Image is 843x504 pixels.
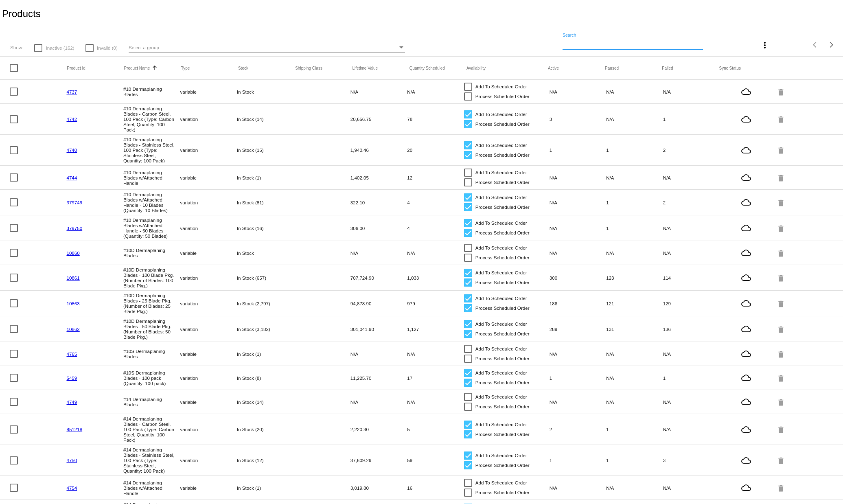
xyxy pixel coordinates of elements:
[720,173,772,182] mat-icon: cloud_queue
[350,114,407,124] mat-cell: 20,656.75
[720,197,772,207] mat-icon: cloud_queue
[129,45,159,50] span: Select a group
[475,82,527,92] span: Add To Scheduled Order
[563,40,703,47] input: Search
[606,299,663,308] mat-cell: 121
[407,114,464,124] mat-cell: 78
[663,114,720,124] mat-cell: 1
[123,291,180,316] mat-cell: #10D Dermaplaning Blades - 25 Blade Pkg. (Number of Blades: 25 Blade Pkg.)
[123,190,180,215] mat-cell: #10 Dermaplaning Blades w/Attached Handle - 10 Blades (Quantity: 10 Blades)
[475,429,530,439] span: Process Scheduled Order
[475,119,530,129] span: Process Scheduled Order
[350,224,407,233] mat-cell: 306.00
[123,478,180,498] mat-cell: #14 Dermaplaning Blades w/Attached Handle
[237,198,293,207] mat-cell: In Stock (81)
[606,324,663,334] mat-cell: 131
[407,248,464,258] mat-cell: N/A
[407,373,464,383] mat-cell: 17
[180,299,236,308] mat-cell: variation
[46,43,74,53] span: Inactive (162)
[350,248,407,258] mat-cell: N/A
[663,224,720,233] mat-cell: N/A
[123,445,180,476] mat-cell: #14 Dermaplaning Blades - Stainless Steel, 100 Pack (Type: Stainless Steel, Quantity: 100 Pack)
[180,87,236,96] mat-cell: variable
[777,85,786,98] mat-icon: delete
[66,200,82,205] a: 379749
[720,248,772,258] mat-icon: cloud_queue
[663,198,720,207] mat-cell: 2
[66,399,77,405] a: 4749
[777,454,786,467] mat-icon: delete
[475,392,527,402] span: Add To Scheduled Order
[548,66,559,70] button: Change sorting for TotalQuantityScheduledActive
[350,87,407,96] mat-cell: N/A
[180,273,236,283] mat-cell: variation
[760,40,770,50] mat-icon: more_vert
[663,324,720,334] mat-cell: 136
[720,145,772,155] mat-icon: cloud_queue
[777,423,786,436] mat-icon: delete
[550,273,606,283] mat-cell: 300
[475,303,530,313] span: Process Scheduled Order
[475,268,527,278] span: Add To Scheduled Order
[823,37,840,53] button: Next page
[350,324,407,334] mat-cell: 301,041.90
[66,147,77,153] a: 4740
[181,66,190,70] button: Change sorting for ProductType
[97,43,118,53] span: Invalid (0)
[663,299,720,308] mat-cell: 129
[663,456,720,465] mat-cell: 3
[123,346,180,361] mat-cell: #10S Dermaplaning Blades
[350,273,407,283] mat-cell: 707,724.90
[180,456,236,465] mat-cell: variation
[606,224,663,233] mat-cell: 1
[777,113,786,125] mat-icon: delete
[475,378,530,388] span: Process Scheduled Order
[663,248,720,258] mat-cell: N/A
[475,202,530,212] span: Process Scheduled Order
[550,248,606,258] mat-cell: N/A
[350,397,407,407] mat-cell: N/A
[720,298,772,308] mat-icon: cloud_queue
[350,483,407,493] mat-cell: 3,019.80
[66,116,77,122] a: 4742
[720,373,772,383] mat-icon: cloud_queue
[66,485,77,491] a: 4754
[475,319,527,329] span: Add To Scheduled Order
[663,373,720,383] mat-cell: 1
[475,344,527,354] span: Add To Scheduled Order
[720,425,772,434] mat-icon: cloud_queue
[237,324,293,334] mat-cell: In Stock (3,182)
[550,397,606,407] mat-cell: N/A
[237,373,293,383] mat-cell: In Stock (8)
[180,483,236,493] mat-cell: variable
[350,373,407,383] mat-cell: 11,225.70
[807,37,823,53] button: Previous page
[237,483,293,493] mat-cell: In Stock (1)
[66,89,77,94] a: 4737
[466,66,548,70] mat-header-cell: Availability
[407,87,464,96] mat-cell: N/A
[123,394,180,409] mat-cell: #14 Dermaplaning Blades
[777,348,786,360] mat-icon: delete
[66,226,82,231] a: 379750
[66,427,82,432] a: 851218
[123,316,180,342] mat-cell: #10D Dermaplaning Blades - 50 Blade Pkg. (Number of Blades: 50 Blade Pkg.)
[606,114,663,124] mat-cell: N/A
[407,456,464,465] mat-cell: 59
[350,349,407,359] mat-cell: N/A
[124,66,150,70] button: Change sorting for ProductName
[663,87,720,96] mat-cell: N/A
[550,425,606,434] mat-cell: 2
[663,483,720,493] mat-cell: N/A
[237,349,293,359] mat-cell: In Stock (1)
[66,301,79,306] a: 10863
[409,66,445,70] button: Change sorting for QuantityScheduled
[237,87,293,96] mat-cell: In Stock
[407,483,464,493] mat-cell: 16
[407,397,464,407] mat-cell: N/A
[777,482,786,494] mat-icon: delete
[350,456,407,465] mat-cell: 37,609.29
[777,222,786,234] mat-icon: delete
[475,402,530,412] span: Process Scheduled Order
